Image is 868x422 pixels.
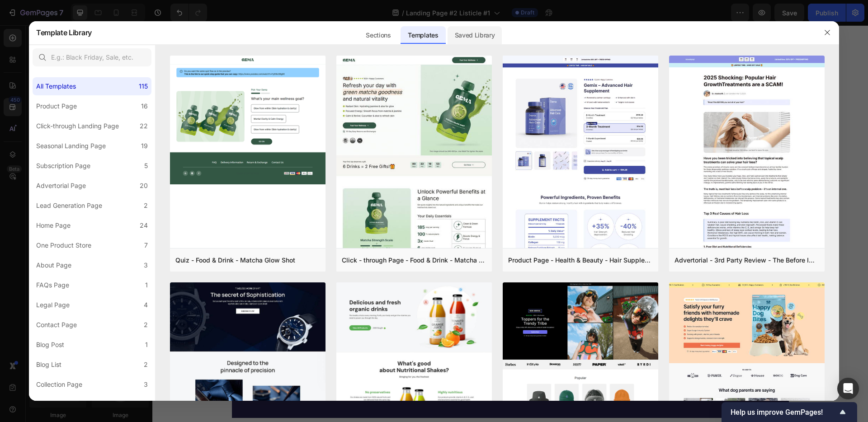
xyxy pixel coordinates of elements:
div: 24 [140,220,148,231]
div: * These statements are supported by research on caffeine's metabolic efects, whey protein's muscl... [98,308,562,336]
div: 7 [144,240,148,251]
div: 20 [140,180,148,191]
div: 4 [144,300,148,310]
div: Subscription Page [36,160,90,171]
h2: Template Library [36,21,92,44]
div: Lead Generation Page [36,200,102,211]
div: 22 [140,121,148,131]
div: FREE shipping [457,235,500,249]
button: GET58%OFF [362,193,525,211]
div: Advertorial - 3rd Party Review - The Before Image - Hair Supplement [675,255,819,266]
div: GET58%OFF [424,197,462,208]
div: Product Page - Health & Beauty - Hair Supplement [508,255,653,266]
div: Quiz Page [36,399,67,410]
div: Contact Page [36,319,77,330]
div: Home Page [36,220,71,231]
span: Help us improve GemPages! [731,408,837,417]
div: Blog Post [36,339,64,350]
div: FREE GIFTS WITH YOUR ORDER [362,108,525,121]
div: Sell-Out Risk: High. [385,235,442,249]
div: This limited-time deal is in high demand and stock keeps selling out. [362,159,525,184]
div: 3 [144,260,148,271]
div: Templates [401,26,445,44]
div: 1 [145,399,148,410]
div: Sections [359,26,398,44]
div: 2 [144,200,148,211]
div: Click-through Landing Page [36,121,119,131]
div: Product Page [36,101,77,112]
div: One Product Store [36,240,91,251]
div: Quiz - Food & Drink - Matcha Glow Shot [175,255,295,266]
div: 16 [141,101,148,112]
div: 1 [145,280,148,291]
input: E.g.: Black Friday, Sale, etc. [33,48,151,66]
div: 2 [144,319,148,330]
div: Click - through Page - Food & Drink - Matcha Glow Shot [342,255,486,266]
div: UPTO 58% OFFFOR A LIMITEdTImeOnlY! [362,123,525,158]
div: 2 [144,359,148,370]
div: DEAL ENDING IN:O2:OO:21 [362,213,525,226]
div: Blog List [36,359,61,370]
div: About Page [36,260,71,271]
div: 1 [145,339,148,350]
div: 2025 Javy Coffee Company. All right reserved. Terms of Service | Privacy Policy [98,365,562,380]
button: 0 BLACK FRIDAY VIP ACCESS [299,82,417,100]
div: Open Intercom Messenger [837,378,859,399]
div: Collection Page [36,379,82,390]
div: Legal Page [36,300,70,310]
div: All Templates [36,81,76,92]
img: Alt image [184,108,347,271]
div: Try it [DATE] with a 30-Day Money Back Guarantee! [369,258,517,271]
div: FAQs Page [36,280,69,291]
div: Saved Library [448,26,502,44]
div: 19 [141,141,148,151]
div: Seasonal Landing Page [36,141,106,151]
div: 115 [139,81,148,92]
div: 5 [144,160,148,171]
div: Advertorial Page [36,180,86,191]
div: 3 [144,379,148,390]
img: quiz-1.png [170,56,325,185]
button: Show survey - Help us improve GemPages! [731,407,848,417]
div: 0 [DATE][DATE] VIP ACCESS [316,85,400,97]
